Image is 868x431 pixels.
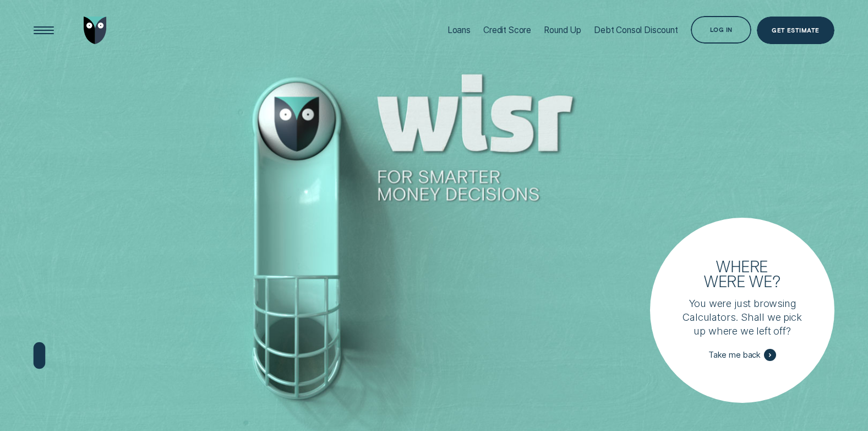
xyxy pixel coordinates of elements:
[681,297,803,338] p: You were just browsing Calculators. Shall we pick up where we left off?
[697,258,787,289] h3: Where were we?
[708,350,761,360] span: Take me back
[757,17,835,44] a: Get Estimate
[594,25,678,35] div: Debt Consol Discount
[30,17,57,44] button: Open Menu
[650,218,834,402] a: Where were we?You were just browsing Calculators. Shall we pick up where we left off?Take me back
[483,25,531,35] div: Credit Score
[691,16,752,44] button: Log in
[544,25,581,35] div: Round Up
[84,17,106,44] img: Wisr
[447,25,471,35] div: Loans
